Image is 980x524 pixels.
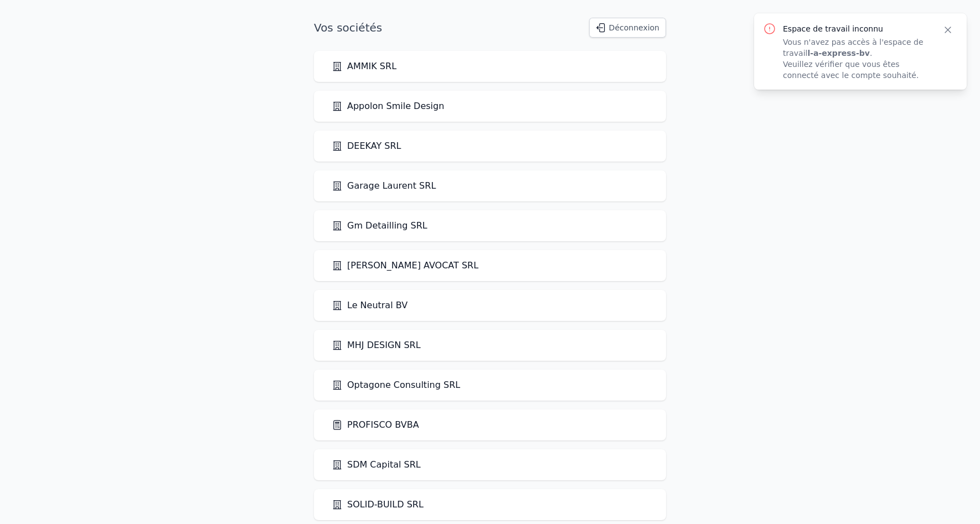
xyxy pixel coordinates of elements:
a: Appolon Smile Design [332,100,444,113]
strong: l-a-express-bv [807,49,869,58]
a: Le Neutral BV [332,299,408,312]
h1: Vos sociétés [314,20,382,35]
a: Gm Detailling SRL [332,219,427,232]
p: Vous n'avez pas accès à l'espace de travail . Veuillez vérifier que vous êtes connecté avec le co... [783,37,929,81]
a: SDM Capital SRL [332,458,421,471]
a: Garage Laurent SRL [332,179,436,193]
button: Déconnexion [589,18,666,38]
a: DEEKAY SRL [332,139,401,153]
p: Espace de travail inconnu [783,23,929,34]
a: Optagone Consulting SRL [332,378,460,392]
a: [PERSON_NAME] AVOCAT SRL [332,259,478,272]
a: SOLID-BUILD SRL [332,498,424,511]
a: MHJ DESIGN SRL [332,339,421,352]
a: PROFISCO BVBA [332,418,419,432]
a: AMMIK SRL [332,60,396,73]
